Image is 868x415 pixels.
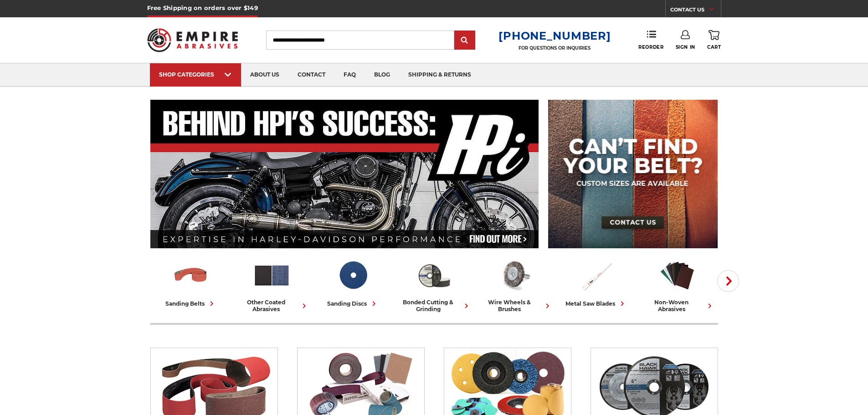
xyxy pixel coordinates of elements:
a: blog [365,63,399,87]
div: metal saw blades [565,299,627,308]
div: sanding belts [165,299,216,308]
a: about us [241,63,288,87]
a: bonded cutting & grinding [397,256,471,313]
img: Sanding Discs [334,256,372,294]
img: Non-woven Abrasives [658,256,696,294]
div: wire wheels & brushes [478,299,552,313]
img: promo banner for custom belts. [548,100,718,248]
img: Banner for an interview featuring Horsepower Inc who makes Harley performance upgrades featured o... [150,100,539,248]
a: sanding belts [154,256,228,308]
a: wire wheels & brushes [478,256,552,313]
a: Reorder [638,30,663,50]
div: non-woven abrasives [641,299,714,313]
span: Reorder [638,44,663,50]
img: Wire Wheels & Brushes [496,256,534,294]
div: other coated abrasives [235,299,309,313]
img: Metal Saw Blades [577,256,615,294]
a: other coated abrasives [235,256,309,313]
div: SHOP CATEGORIES [159,71,232,78]
a: metal saw blades [560,256,633,308]
img: Other Coated Abrasives [253,256,291,294]
a: non-woven abrasives [641,256,714,313]
span: Sign In [676,44,695,50]
a: Cart [707,30,721,50]
div: sanding discs [327,299,379,308]
a: faq [334,63,365,87]
a: [PHONE_NUMBER] [498,29,611,42]
p: FOR QUESTIONS OR INQUIRIES [498,45,611,51]
span: Cart [707,44,721,50]
a: shipping & returns [399,63,480,87]
a: CONTACT US [670,5,721,17]
img: Bonded Cutting & Grinding [415,256,453,294]
img: Empire Abrasives [147,22,238,58]
a: sanding discs [316,256,390,308]
div: bonded cutting & grinding [397,299,471,313]
img: Sanding Belts [172,256,210,294]
button: Next [717,270,739,292]
a: contact [288,63,334,87]
input: Submit [456,31,474,50]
